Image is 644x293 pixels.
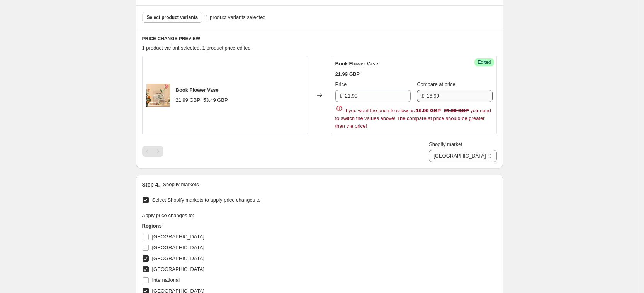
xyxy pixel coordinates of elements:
button: Select product variants [142,12,203,23]
span: £ [340,93,343,99]
span: Book Flower Vase [335,61,378,67]
span: Shopify market [429,141,462,147]
h6: PRICE CHANGE PREVIEW [142,36,497,42]
div: 21.99 GBP [335,70,360,78]
h2: Step 4. [142,181,160,188]
span: Book Flower Vase [176,87,219,93]
span: [GEOGRAPHIC_DATA] [152,266,204,272]
span: Select Shopify markets to apply price changes to [152,197,261,203]
span: Edited [477,59,491,65]
span: £ [421,93,424,99]
span: Apply price changes to: [142,212,194,218]
strike: 21.99 GBP [444,107,469,115]
span: International [152,277,180,283]
div: 21.99 GBP [176,96,201,104]
strike: 53.49 GBP [203,96,228,104]
span: 1 product variant selected. 1 product price edited: [142,45,252,51]
span: Price [335,81,347,87]
span: Compare at price [417,81,455,87]
p: Shopify markets [163,181,199,188]
div: 16.99 GBP [416,107,441,115]
h3: Regions [142,222,289,230]
span: Select product variants [147,14,198,21]
span: [GEOGRAPHIC_DATA] [152,234,204,240]
span: [GEOGRAPHIC_DATA] [152,245,204,250]
span: 1 product variants selected [206,14,265,21]
span: If you want the price to show as you need to switch the values above! The compare at price should... [335,108,491,129]
span: [GEOGRAPHIC_DATA] [152,255,204,261]
img: 1_72807f7f-3eeb-4c32-b92f-689db49b6013_80x.png [146,84,170,107]
nav: Pagination [142,146,163,157]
